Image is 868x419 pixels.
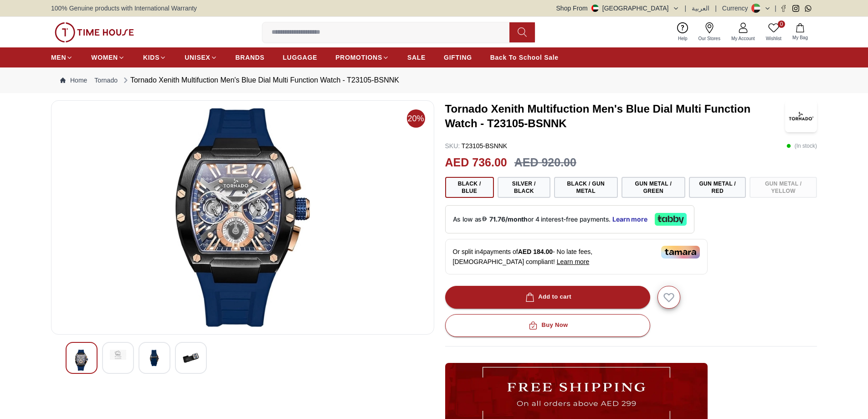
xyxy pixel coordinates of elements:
[674,35,691,42] span: Help
[445,154,507,171] h2: AED 736.00
[591,5,599,12] img: United Arab Emirates
[51,67,817,93] nav: Breadcrumb
[110,350,126,360] img: Tornado Xenith Multifuction Men's Blue Dial Multi Function Watch - T23105-BSNNK
[445,142,460,150] span: SKU :
[445,286,650,309] button: Add to cart
[775,4,776,13] span: |
[490,49,559,66] a: Back To School Sale
[121,75,399,86] div: Tornado Xenith Multifuction Men's Blue Dial Multi Function Watch - T23105-BSNNK
[51,53,66,62] span: MEN
[185,49,217,66] a: UNISEX
[59,108,426,327] img: Tornado Xenith Multifuction Men's Blue Dial Multi Function Watch - T23105-BSNNK
[778,21,785,28] span: 0
[236,49,265,66] a: BRANDS
[715,4,717,13] span: |
[685,4,687,13] span: |
[94,76,118,85] a: Tornado
[335,49,389,66] a: PROMOTIONS
[518,248,553,255] span: AED 184.00
[695,35,724,42] span: Our Stores
[55,22,134,42] img: ...
[787,21,813,43] button: My Bag
[444,49,472,66] a: GIFTING
[689,177,746,198] button: Gun Metal / Red
[407,49,426,66] a: SALE
[762,35,785,42] span: Wishlist
[91,49,125,66] a: WOMEN
[805,5,812,12] a: Whatsapp
[283,53,318,62] span: LUGGAGE
[527,320,568,331] div: Buy Now
[693,21,726,44] a: Our Stores
[444,53,472,62] span: GIFTING
[91,53,118,62] span: WOMEN
[780,5,787,12] a: Facebook
[185,53,210,62] span: UNISEX
[621,177,685,198] button: Gun Metal / Green
[557,258,590,265] span: Learn more
[51,49,73,66] a: MEN
[183,350,199,366] img: Tornado Xenith Multifuction Men's Blue Dial Multi Function Watch - T23105-BSNNK
[407,109,425,128] span: 20%
[407,53,426,62] span: SALE
[514,154,576,171] h3: AED 920.00
[556,4,679,13] button: Shop From[GEOGRAPHIC_DATA]
[51,4,197,13] span: 100% Genuine products with International Warranty
[283,49,318,66] a: LUGGAGE
[760,21,787,44] a: 0Wishlist
[785,100,817,132] img: Tornado Xenith Multifuction Men's Blue Dial Multi Function Watch - T23105-BSNNK
[789,34,812,41] span: My Bag
[728,35,759,42] span: My Account
[661,246,700,259] img: Tamara
[524,292,571,302] div: Add to cart
[73,350,90,371] img: Tornado Xenith Multifuction Men's Blue Dial Multi Function Watch - T23105-BSNNK
[60,76,87,85] a: Home
[236,53,265,62] span: BRANDS
[335,53,382,62] span: PROMOTIONS
[146,350,163,366] img: Tornado Xenith Multifuction Men's Blue Dial Multi Function Watch - T23105-BSNNK
[490,53,559,62] span: Back To School Sale
[786,141,817,150] p: ( In stock )
[692,4,709,13] button: العربية
[143,53,159,62] span: KIDS
[445,239,708,274] div: Or split in 4 payments of - No late fees, [DEMOGRAPHIC_DATA] compliant!
[498,177,550,198] button: Silver / Black
[554,177,618,198] button: Black / Gun Metal
[445,314,650,337] button: Buy Now
[143,49,166,66] a: KIDS
[673,21,693,44] a: Help
[792,5,799,12] a: Instagram
[445,141,508,150] p: T23105-BSNNK
[445,102,786,131] h3: Tornado Xenith Multifuction Men's Blue Dial Multi Function Watch - T23105-BSNNK
[445,177,494,198] button: Black / Blue
[722,4,752,13] div: Currency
